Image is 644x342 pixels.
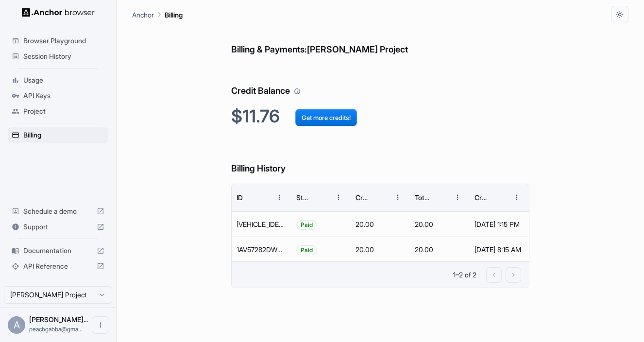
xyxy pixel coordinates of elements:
button: Sort [312,188,330,206]
span: Project [23,106,104,116]
svg: Your credit balance will be consumed as you use the API. Visit the usage page to view a breakdown... [294,88,301,95]
div: Billing [8,127,108,143]
div: Total Cost [415,193,430,202]
h6: Credit Balance [231,65,529,98]
button: Open menu [92,316,109,334]
button: Menu [389,188,407,206]
img: Anchor Logo [22,8,95,17]
div: 85164449FW5142242 [232,211,291,237]
h6: Billing History [231,142,529,176]
span: peachgabba@gmail.com [29,325,83,333]
div: 20.00 [351,237,410,262]
button: Menu [508,188,525,206]
div: Credits [356,193,371,202]
span: Billing [23,130,104,140]
span: Documentation [23,246,93,256]
span: API Keys [23,91,104,101]
span: Support [23,222,93,232]
div: 1AV57282DW443143Y [232,237,291,262]
nav: breadcrumb [132,9,183,20]
button: Menu [271,188,288,206]
div: 20.00 [410,237,469,262]
div: Support [8,219,108,235]
span: Paid [297,238,317,262]
div: Session History [8,49,108,64]
div: API Keys [8,88,108,103]
button: Sort [431,188,449,206]
div: [DATE] 8:15 AM [475,237,524,262]
span: Session History [23,51,104,61]
button: Menu [449,188,466,206]
p: Anchor [132,10,154,20]
div: A [8,316,25,334]
button: Sort [372,188,389,206]
div: ID [237,193,243,202]
div: Usage [8,72,108,88]
div: [DATE] 1:15 PM [475,212,524,237]
div: 20.00 [351,211,410,237]
span: Schedule a demo [23,206,93,216]
div: 20.00 [410,211,469,237]
button: Menu [330,188,347,206]
div: Project [8,103,108,119]
h6: Billing & Payments: [PERSON_NAME] Project [231,23,529,57]
div: Created [475,193,490,202]
button: Sort [491,188,508,206]
span: Paid [297,212,317,237]
h2: $11.76 [231,106,529,127]
span: API Reference [23,261,93,271]
span: Browser Playground [23,36,104,46]
p: 1–2 of 2 [453,270,476,280]
span: Usage [23,75,104,85]
button: Get more credits! [295,109,357,126]
div: Browser Playground [8,33,108,49]
div: API Reference [8,258,108,274]
div: Status [296,193,311,202]
div: Documentation [8,243,108,258]
div: Schedule a demo [8,204,108,219]
span: Alexander Noskov [29,315,88,324]
p: Billing [165,10,183,20]
button: Sort [253,188,271,206]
